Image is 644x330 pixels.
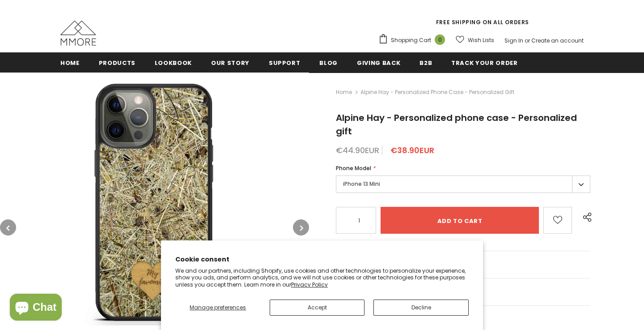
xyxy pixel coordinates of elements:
[419,59,432,67] span: B2B
[419,52,432,73] a: B2B
[373,300,469,316] button: Decline
[378,34,449,47] a: Shopping Cart 0
[357,59,400,67] span: Giving back
[269,59,301,67] span: support
[336,111,577,137] span: Alpine Hay - Personalized phone case - Personalized gift
[99,59,136,67] span: Products
[390,145,434,156] span: €38.90EUR
[391,36,431,45] span: Shopping Cart
[357,52,400,73] a: Giving back
[525,37,530,44] span: or
[60,21,96,46] img: MMORE Cases
[175,300,261,316] button: Manage preferences
[7,294,64,323] inbox-online-store-chat: Shopify online store chat
[456,32,494,48] a: Wish Lists
[155,52,192,73] a: Lookbook
[319,59,338,67] span: Blog
[211,52,250,73] a: Our Story
[360,87,514,98] span: Alpine Hay - Personalized phone case - Personalized gift
[319,52,338,73] a: Blog
[269,52,301,73] a: support
[190,304,246,311] span: Manage preferences
[175,255,469,264] h2: Cookie consent
[175,267,469,288] p: We and our partners, including Shopify, use cookies and other technologies to personalize your ex...
[336,87,352,98] a: Home
[155,59,192,67] span: Lookbook
[468,36,494,45] span: Wish Lists
[291,281,328,288] a: Privacy Policy
[435,34,445,45] span: 0
[451,52,517,73] a: Track your order
[336,176,590,193] label: iPhone 13 Mini
[336,164,371,172] span: Phone Model
[60,52,80,73] a: Home
[451,59,517,67] span: Track your order
[99,52,136,73] a: Products
[531,37,584,44] a: Create an account
[336,145,379,156] span: €44.90EUR
[60,59,80,67] span: Home
[270,300,365,316] button: Accept
[381,207,539,234] input: Add to cart
[211,59,250,67] span: Our Story
[504,37,523,44] a: Sign In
